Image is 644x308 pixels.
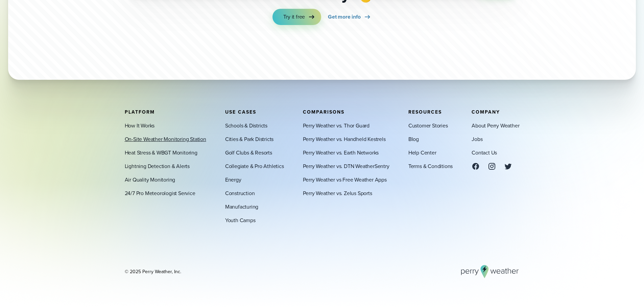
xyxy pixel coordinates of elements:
a: Perry Weather vs. Earth Networks [303,148,379,157]
span: Company [472,108,500,115]
a: Try it free [272,9,321,25]
a: Construction [225,189,255,197]
a: Terms & Conditions [408,162,453,170]
a: On-Site Weather Monitoring Station [125,135,206,143]
a: Jobs [472,135,482,143]
a: 24/7 Pro Meteorologist Service [125,189,195,197]
a: Cities & Park Districts [225,135,273,143]
a: Help Center [408,148,436,157]
a: Perry Weather vs Free Weather Apps [303,175,387,184]
a: About Perry Weather [472,121,519,129]
span: Try it free [283,13,305,21]
a: Golf Clubs & Resorts [225,148,272,157]
a: Perry Weather vs. Thor Guard [303,121,369,129]
a: Air Quality Monitoring [125,175,175,184]
a: Youth Camps [225,216,256,224]
a: Collegiate & Pro Athletics [225,162,284,170]
a: Lightning Detection & Alerts [125,162,190,170]
span: Resources [408,108,442,115]
a: Customer Stories [408,121,448,129]
a: Get more info [328,9,371,25]
span: Get more info [328,13,360,21]
a: Heat Stress & WBGT Monitoring [125,148,197,157]
span: Platform [125,108,155,115]
a: Manufacturing [225,203,258,211]
a: Perry Weather vs. Zelus Sports [303,189,372,197]
span: Use Cases [225,108,256,115]
div: © 2025 Perry Weather, Inc. [125,268,181,275]
a: Blog [408,135,419,143]
a: Energy [225,175,241,184]
a: Schools & Districts [225,121,267,129]
a: Contact Us [472,148,497,157]
a: Perry Weather vs. DTN WeatherSentry [303,162,389,170]
a: Perry Weather vs. Handheld Kestrels [303,135,386,143]
a: How It Works [125,121,155,129]
span: Comparisons [303,108,344,115]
